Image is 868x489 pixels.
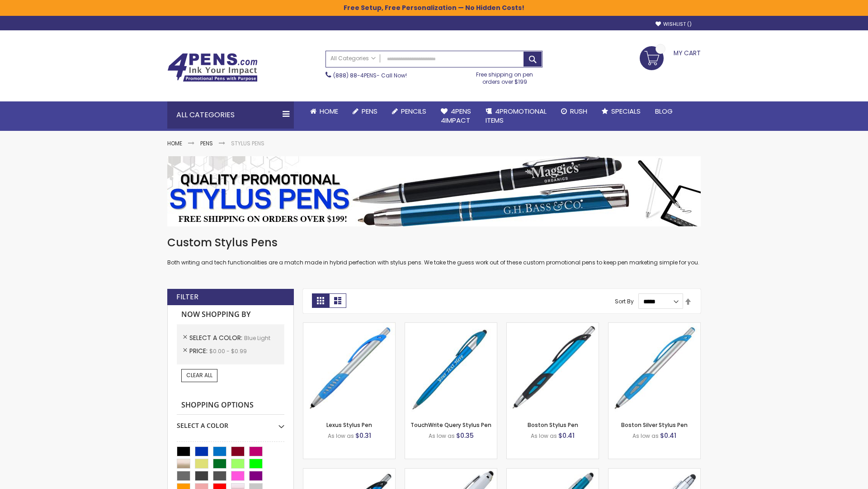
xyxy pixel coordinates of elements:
[405,322,497,330] a: TouchWrite Query Stylus Pen-Blue Light
[570,106,587,116] span: Rush
[456,431,474,440] span: $0.35
[609,322,700,330] a: Boston Silver Stylus Pen-Blue - Light
[177,305,284,324] strong: Now Shopping by
[615,297,634,305] label: Sort By
[177,396,284,415] strong: Shopping Options
[328,432,354,440] span: As low as
[656,21,692,28] a: Wishlist
[478,101,554,131] a: 4PROMOTIONALITEMS
[594,101,648,121] a: Specials
[181,369,217,382] a: Clear All
[345,101,385,121] a: Pens
[167,235,701,267] div: Both writing and tech functionalities are a match made in hybrid perfection with stylus pens. We ...
[660,431,676,440] span: $0.41
[648,101,680,121] a: Blog
[303,468,395,476] a: Lexus Metallic Stylus Pen-Blue - Light
[429,432,455,440] span: As low as
[167,139,182,147] a: Home
[405,468,497,476] a: Kimberly Logo Stylus Pens-LT-Blue
[189,346,209,355] span: Price
[558,431,575,440] span: $0.41
[554,101,594,121] a: Rush
[655,106,673,116] span: Blog
[303,322,395,330] a: Lexus Stylus Pen-Blue - Light
[507,468,599,476] a: Lory Metallic Stylus Pen-Blue - Light
[609,468,700,476] a: Silver Cool Grip Stylus Pen-Blue - Light
[330,55,376,62] span: All Categories
[486,106,547,125] span: 4PROMOTIONAL ITEMS
[167,101,294,129] div: All Categories
[333,72,407,79] span: - Call Now!
[320,106,338,116] span: Home
[467,67,543,86] div: Free shipping on pen orders over $199
[507,323,599,415] img: Boston Stylus Pen-Blue - Light
[609,323,700,415] img: Boston Silver Stylus Pen-Blue - Light
[186,371,212,379] span: Clear All
[611,106,641,116] span: Specials
[244,334,270,342] span: Blue Light
[303,323,395,415] img: Lexus Stylus Pen-Blue - Light
[531,432,557,440] span: As low as
[401,106,426,116] span: Pencils
[176,292,198,302] strong: Filter
[362,106,377,116] span: Pens
[231,139,264,147] strong: Stylus Pens
[621,421,688,429] a: Boston Silver Stylus Pen
[333,72,377,79] a: (888) 88-4PENS
[434,101,478,131] a: 4Pens4impact
[385,101,434,121] a: Pencils
[355,431,371,440] span: $0.31
[507,322,599,330] a: Boston Stylus Pen-Blue - Light
[312,293,329,308] strong: Grid
[209,347,247,355] span: $0.00 - $0.99
[326,51,380,66] a: All Categories
[189,333,244,342] span: Select A Color
[303,101,345,121] a: Home
[632,432,659,440] span: As low as
[528,421,578,429] a: Boston Stylus Pen
[441,106,471,125] span: 4Pens 4impact
[326,421,372,429] a: Lexus Stylus Pen
[410,421,491,429] a: TouchWrite Query Stylus Pen
[167,235,701,250] h1: Custom Stylus Pens
[200,139,213,147] a: Pens
[405,323,497,415] img: TouchWrite Query Stylus Pen-Blue Light
[167,53,258,82] img: 4Pens Custom Pens and Promotional Products
[177,415,284,430] div: Select A Color
[167,156,701,226] img: Stylus Pens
